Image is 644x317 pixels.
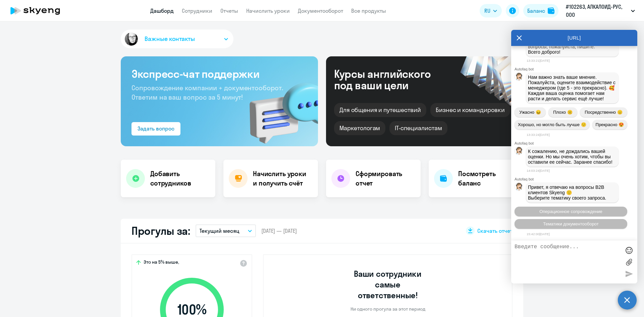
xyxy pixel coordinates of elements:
button: RU [480,4,502,17]
img: balance [548,7,554,14]
button: Ужасно 😖 [515,107,546,117]
div: Autofaq bot [515,177,637,181]
p: Текущий месяц [200,227,239,235]
h3: Экспресс-чат поддержки [131,67,307,81]
span: Прекрасно 😍 [596,122,624,127]
img: bot avatar [515,73,523,83]
span: Посредственно 😑 [585,110,622,115]
button: Текущий месяц [196,224,256,237]
div: Autofaq bot [515,67,637,71]
span: Хорошо, но могло быть лучше 🙂 [518,122,586,127]
a: Все продукты [351,7,386,14]
span: RU [484,7,490,15]
time: 13:33:21[DATE] [527,59,550,62]
a: Дашборд [150,7,174,14]
span: [DATE] — [DATE] [261,227,297,234]
span: Ужасно 😖 [519,110,541,115]
button: Задать вопрос [131,122,180,136]
h4: Сформировать отчет [356,169,415,188]
span: Привет, я отвечаю на вопросы B2B клиентов Skyeng 🙂 Выберите тематику своего запроса. [528,184,606,201]
div: Autofaq bot [515,141,637,145]
button: #102263, АЛКАЛОИД-РУС, ООО [562,3,638,19]
img: bot avatar [515,147,523,157]
img: avatar [123,31,139,47]
p: Ни одного прогула за этот период [351,306,425,312]
a: Сотрудники [182,7,212,14]
button: Операционное сопровождение [515,207,627,216]
button: Хорошо, но могло быть лучше 🙂 [515,120,590,129]
span: Нам важно знать ваше мнение. Пожалуйста, оцените взаимодействие с менеджером (где 5 - это прекрас... [528,74,617,101]
div: Курсы английского под ваши цели [334,68,449,91]
button: Посредственно 😑 [580,107,627,117]
span: Плохо ☹️ [553,110,572,115]
span: Важные контакты [145,35,195,43]
h4: Начислить уроки и получить счёт [253,169,311,188]
span: Операционное сопровождение [539,209,602,214]
a: Отчеты [220,7,238,14]
h3: Ваши сотрудники самые ответственные! [345,268,431,301]
span: К сожалению, не дождались вашей оценки. Но мы очень хотим, чтобы вы оставили ее сейчас. Заранее с... [528,149,612,165]
button: Плохо ☹️ [548,107,577,117]
h4: Посмотреть баланс [458,169,518,188]
button: Тематики документооборот [515,219,627,229]
div: Маркетологам [334,121,385,135]
a: Начислить уроки [246,7,290,14]
a: Документооборот [298,7,343,14]
span: Тематики документооборот [543,221,599,226]
time: 14:03:24[DATE] [527,169,550,172]
div: Задать вопрос [138,124,174,133]
span: Скачать отчет [477,227,513,234]
h2: Прогулы за: [131,224,190,237]
div: Для общения и путешествий [334,103,426,117]
div: IT-специалистам [389,121,447,135]
button: Прекрасно 😍 [592,120,627,129]
img: bot avatar [515,183,523,193]
button: Балансbalance [523,4,558,17]
span: Это на 5% выше, [144,259,179,267]
div: Бизнес и командировки [430,103,510,117]
span: Сопровождение компании + документооборот. Ответим на ваш вопрос за 5 минут! [131,84,283,101]
label: Лимит 10 файлов [624,257,634,267]
button: Важные контакты [121,30,233,48]
p: #102263, АЛКАЛОИД-РУС, ООО [566,3,628,19]
h4: Добавить сотрудников [150,169,210,188]
time: 13:33:24[DATE] [527,133,550,137]
div: Баланс [527,7,545,15]
time: 15:42:00[DATE] [527,232,550,236]
img: bg-img [240,71,318,146]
